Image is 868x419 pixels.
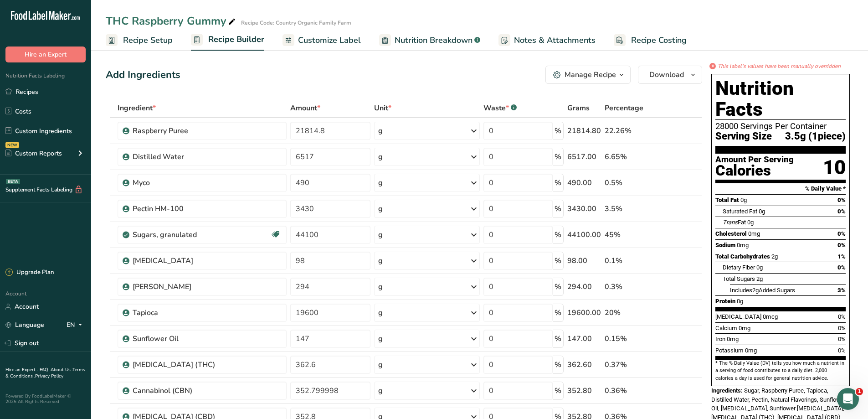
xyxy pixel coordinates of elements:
button: Download [638,66,702,84]
div: g [378,229,383,240]
div: 6517.00 [567,151,601,162]
div: Add Ingredients [106,67,180,83]
span: Total Fat [715,197,739,203]
span: Recipe Builder [208,33,264,46]
div: 0.5% [605,177,659,188]
div: [PERSON_NAME] [133,281,247,292]
a: Customize Label [282,30,361,51]
span: 0g [756,264,763,271]
a: Notes & Attachments [498,30,596,51]
div: Myco [133,177,247,188]
div: Upgrade Plan [5,268,54,277]
div: Distilled Water [133,151,247,162]
div: Cannabinol (CBN) [133,385,247,396]
div: Calories [715,164,794,177]
span: Sodium [715,242,735,248]
span: Nutrition Breakdown [395,34,473,47]
span: Total Sugars [723,275,755,282]
div: Manage Recipe [565,69,616,80]
div: g [378,177,383,188]
div: 0.36% [605,385,659,396]
span: 0% [837,242,846,248]
div: BETA [6,179,20,184]
span: Recipe Costing [631,34,687,47]
div: 0.15% [605,333,659,344]
i: This label's values have been manually overridden [718,62,841,70]
div: g [378,151,383,162]
span: Calcium [715,325,737,331]
a: Terms & Conditions . [5,367,85,379]
span: Fat [723,219,746,226]
span: Unit [374,103,391,114]
span: 1 [856,388,863,395]
div: g [378,281,383,292]
span: 3% [837,287,846,294]
span: Amount [290,103,320,114]
span: [MEDICAL_DATA] [715,313,761,320]
section: % Daily Value * [715,183,846,194]
span: 0% [837,208,846,215]
span: 0% [837,230,846,237]
span: 0mcg [763,313,778,320]
div: g [378,307,383,318]
span: Dietary Fiber [723,264,755,271]
div: 22.26% [605,125,659,136]
div: g [378,203,383,214]
div: Recipe Code: Country Organic Family Farm [241,19,351,27]
span: Saturated Fat [723,208,757,215]
a: Recipe Builder [191,29,264,51]
div: Waste [483,103,517,114]
a: Language [5,317,44,333]
div: Pectin HM-100 [133,203,247,214]
div: g [378,359,383,370]
button: Hire an Expert [5,47,86,62]
div: 3.5% [605,203,659,214]
span: 1% [837,253,846,260]
div: 0.3% [605,281,659,292]
a: Nutrition Breakdown [379,30,480,51]
span: 2g [771,253,778,260]
span: 0% [837,264,846,271]
div: 362.60 [567,359,601,370]
h1: Nutrition Facts [715,78,846,120]
span: Ingredient [118,103,156,114]
span: Percentage [605,103,643,114]
div: [MEDICAL_DATA] [133,255,247,266]
div: g [378,333,383,344]
div: g [378,125,383,136]
div: 20% [605,307,659,318]
span: Protein [715,298,735,305]
a: Recipe Setup [106,30,173,51]
div: 352.80 [567,385,601,396]
span: Ingredients: [711,387,743,394]
span: 0g [747,219,754,226]
div: Sugars, granulated [133,229,247,240]
span: 0% [838,313,846,320]
div: 6.65% [605,151,659,162]
section: * The % Daily Value (DV) tells you how much a nutrient in a serving of food contributes to a dail... [715,360,846,382]
div: g [378,385,383,396]
span: 0% [838,336,846,342]
div: Raspberry Puree [133,125,247,136]
span: Download [649,69,684,80]
span: Notes & Attachments [514,34,596,47]
span: Iron [715,336,725,342]
span: 2g [756,275,763,282]
div: g [378,255,383,266]
span: Total Carbohydrates [715,253,770,260]
span: 0mg [745,347,757,354]
span: Cholesterol [715,230,747,237]
div: 45% [605,229,659,240]
span: 0g [737,298,743,305]
div: 3430.00 [567,203,601,214]
div: 0.1% [605,255,659,266]
a: Privacy Policy [35,373,63,379]
div: THC Raspberry Gummy [106,13,237,29]
div: Tapioca [133,307,247,318]
span: 0% [838,325,846,331]
a: About Us . [51,367,72,373]
span: Serving Size [715,131,772,142]
div: 28000 Servings Per Container [715,122,846,131]
div: 19600.00 [567,307,601,318]
div: Custom Reports [5,149,62,158]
